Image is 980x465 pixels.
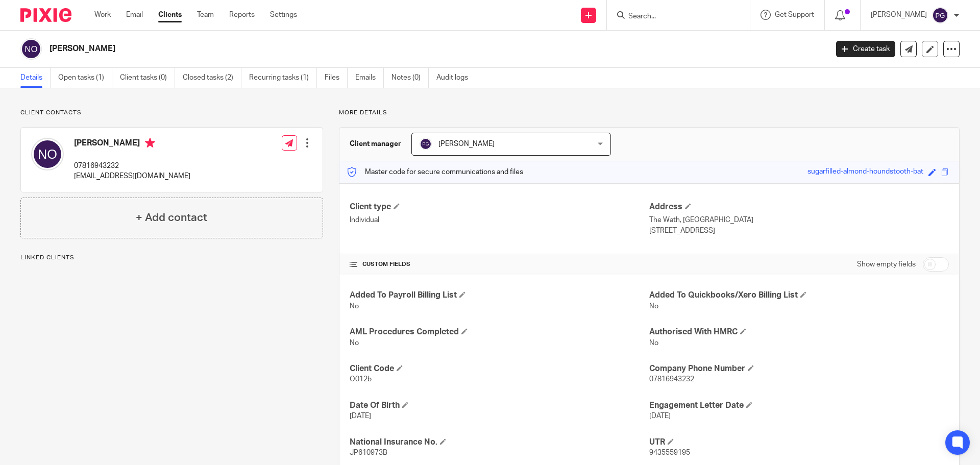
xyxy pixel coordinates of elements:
[649,202,949,212] h4: Address
[350,376,372,383] span: O012b
[836,41,895,57] a: Create task
[350,339,359,347] span: No
[20,109,323,117] p: Client contacts
[145,138,155,148] i: Primary
[436,68,476,88] a: Audit logs
[350,202,649,212] h4: Client type
[350,437,649,448] h4: National Insurance No.
[438,140,495,148] span: [PERSON_NAME]
[350,412,371,420] span: [DATE]
[158,10,182,20] a: Clients
[649,226,949,236] p: [STREET_ADDRESS]
[649,363,949,374] h4: Company Phone Number
[350,327,649,337] h4: AML Procedures Completed
[350,139,401,149] h3: Client manager
[20,254,323,262] p: Linked clients
[20,38,42,60] img: svg%3E
[420,138,432,150] img: svg%3E
[350,303,359,310] span: No
[627,12,719,21] input: Search
[74,171,190,181] p: [EMAIL_ADDRESS][DOMAIN_NAME]
[350,215,649,225] p: Individual
[857,259,916,270] label: Show empty fields
[355,68,384,88] a: Emails
[270,10,297,20] a: Settings
[775,11,814,18] span: Get Support
[197,10,214,20] a: Team
[249,68,317,88] a: Recurring tasks (1)
[649,437,949,448] h4: UTR
[649,412,671,420] span: [DATE]
[350,363,649,374] h4: Client Code
[350,290,649,301] h4: Added To Payroll Billing List
[649,400,949,411] h4: Engagement Letter Date
[649,376,694,383] span: 07816943232
[20,8,71,22] img: Pixie
[649,327,949,337] h4: Authorised With HMRC
[74,161,190,171] p: 07816943232
[932,7,948,23] img: svg%3E
[350,449,387,456] span: JP610973B
[649,215,949,225] p: The Wath, [GEOGRAPHIC_DATA]
[649,339,658,347] span: No
[350,260,649,268] h4: CUSTOM FIELDS
[120,68,175,88] a: Client tasks (0)
[391,68,429,88] a: Notes (0)
[31,138,64,170] img: svg%3E
[807,166,923,178] div: sugarfilled-almond-houndstooth-bat
[350,400,649,411] h4: Date Of Birth
[339,109,960,117] p: More details
[325,68,348,88] a: Files
[229,10,255,20] a: Reports
[871,10,927,20] p: [PERSON_NAME]
[136,210,207,226] h4: + Add contact
[126,10,143,20] a: Email
[347,167,523,177] p: Master code for secure communications and files
[183,68,241,88] a: Closed tasks (2)
[58,68,112,88] a: Open tasks (1)
[50,43,667,54] h2: [PERSON_NAME]
[20,68,51,88] a: Details
[649,303,658,310] span: No
[74,138,190,151] h4: [PERSON_NAME]
[94,10,111,20] a: Work
[649,449,690,456] span: 9435559195
[649,290,949,301] h4: Added To Quickbooks/Xero Billing List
